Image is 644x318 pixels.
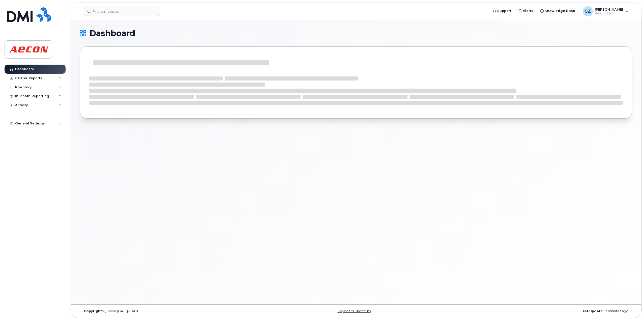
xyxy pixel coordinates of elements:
[90,30,135,37] span: Dashboard
[448,309,632,313] div: 17 minutes ago
[84,309,102,313] strong: Copyright
[80,309,264,313] div: MyServe [DATE]–[DATE]
[338,309,371,313] a: Keyboard Shortcuts
[580,309,603,313] strong: Last Update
